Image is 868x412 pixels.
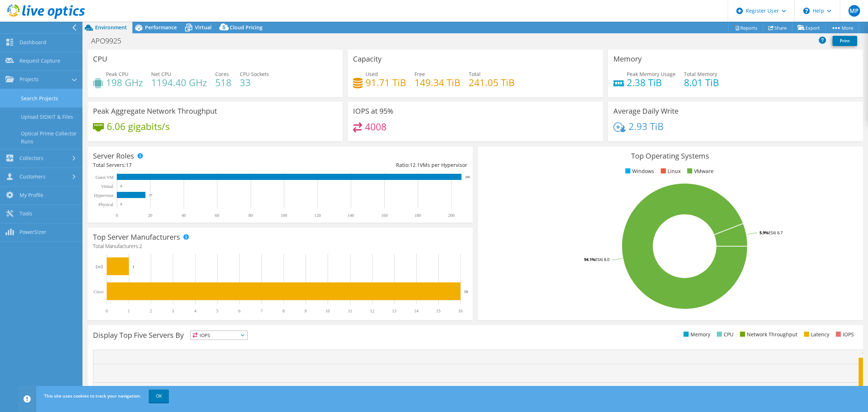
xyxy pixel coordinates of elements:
text: 17 [149,193,153,197]
text: 160 [381,213,388,218]
text: 100 [281,213,287,218]
h4: 33 [240,79,269,87]
li: VMware [685,167,714,175]
text: 0 [106,308,108,314]
text: Guest VM [95,175,114,180]
span: Cores [215,71,229,77]
h3: Memory [613,55,642,63]
span: Total [469,71,481,77]
h3: Server Roles [93,152,134,160]
text: 16 [458,308,463,314]
span: 12.1 [410,161,420,168]
svg: \n [803,8,810,14]
text: 14 [414,308,418,314]
h3: Average Daily Write [613,107,678,115]
span: Virtual [195,24,212,31]
text: 8 [282,308,285,314]
text: 20 [148,213,152,218]
h4: 2.93 TiB [629,122,664,130]
text: 4 [194,308,196,314]
tspan: 5.9% [759,230,769,235]
h3: IOPS at 95% [353,107,393,115]
text: 5 [216,308,218,314]
span: Peak Memory Usage [627,71,676,77]
h4: 1194.40 GHz [151,79,207,87]
span: Performance [145,24,177,31]
text: 140 [348,213,354,218]
a: More [825,22,859,33]
h4: 91.71 TiB [366,79,406,87]
text: 180 [414,213,421,218]
text: 10 [325,308,330,314]
text: 2 [150,308,152,314]
span: Cloud Pricing [230,24,263,31]
h4: 4008 [365,123,387,131]
text: 12 [370,308,374,314]
text: 0 [120,184,122,188]
text: Virtual [101,184,114,189]
h3: Top Server Manufacturers [93,233,180,241]
span: Used [366,71,378,77]
h1: APO9925 [88,37,132,45]
a: Reports [728,22,763,33]
text: 1 [128,308,130,314]
text: 60 [215,213,219,218]
text: 40 [182,213,186,218]
span: Environment [95,24,127,31]
span: MP [848,5,860,17]
span: 17 [126,161,132,168]
h4: 149.34 TiB [414,79,460,87]
h3: CPU [93,55,107,63]
text: 206 [465,175,470,179]
li: IOPS [834,331,854,339]
li: Latency [802,331,829,339]
h4: 8.01 TiB [684,79,719,87]
text: 11 [348,308,352,314]
li: Linux [659,167,681,175]
a: Print [833,36,857,46]
h4: 518 [215,79,231,87]
text: 3 [172,308,174,314]
li: CPU [715,331,733,339]
span: IOPS [191,331,247,340]
a: Share [763,22,792,33]
div: Ratio: VMs per Hypervisor [280,161,467,169]
span: Peak CPU [106,71,128,77]
h4: 241.05 TiB [469,79,515,87]
span: Free [414,71,425,77]
h4: 198 GHz [106,79,143,87]
text: 9 [305,308,307,314]
h3: Capacity [353,55,382,63]
span: 2 [139,243,142,249]
text: 6 [238,308,241,314]
li: Memory [682,331,710,339]
h4: Total Manufacturers: [93,242,467,250]
h3: Top Operating Systems [483,152,858,160]
h4: 2.38 TiB [627,79,676,87]
text: Hypervisor [94,193,114,198]
span: This site uses cookies to track your navigation. [44,393,141,399]
h3: Peak Aggregate Network Throughput [93,107,217,115]
text: Cisco [94,289,103,294]
text: 15 [436,308,441,314]
text: 200 [448,213,455,218]
text: 13 [392,308,396,314]
h4: 6.06 gigabits/s [107,122,170,130]
span: Total Memory [684,71,717,77]
a: OK [149,390,169,403]
text: Physical [98,202,113,207]
tspan: ESXi 8.0 [595,257,609,262]
span: CPU Sockets [240,71,269,77]
text: 120 [314,213,321,218]
div: Total Servers: [93,161,280,169]
text: 16 [464,289,468,294]
text: 80 [248,213,253,218]
li: Network Throughput [738,331,797,339]
text: 0 [120,202,122,206]
text: 1 [132,264,135,269]
tspan: 94.1% [584,257,595,262]
text: 0 [116,213,118,218]
a: Export [792,22,826,33]
span: Net CPU [151,71,171,77]
li: Windows [624,167,654,175]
